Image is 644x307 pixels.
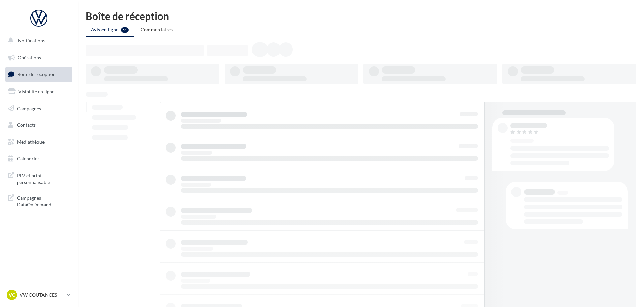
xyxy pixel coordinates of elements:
span: Calendrier [17,156,39,161]
a: Médiathèque [4,135,74,149]
span: Visibilité en ligne [18,89,54,94]
span: Campagnes [17,105,41,111]
a: Visibilité en ligne [4,85,74,99]
span: Médiathèque [17,139,45,145]
span: Boîte de réception [17,71,56,77]
span: PLV et print personnalisable [17,171,69,185]
div: Boîte de réception [86,11,636,21]
span: Opérations [18,55,41,60]
button: Notifications [4,34,71,48]
a: Campagnes [4,101,74,116]
span: Contacts [17,122,36,128]
span: Notifications [18,38,45,43]
a: Opérations [4,51,74,65]
span: Campagnes DataOnDemand [17,193,69,208]
span: VC [9,291,15,298]
a: Campagnes DataOnDemand [4,191,74,211]
a: VC VW COUTANCES [5,288,72,301]
a: Calendrier [4,152,74,166]
p: VW COUTANCES [20,291,64,298]
a: Contacts [4,118,74,132]
a: PLV et print personnalisable [4,168,74,188]
a: Boîte de réception [4,67,74,82]
span: Commentaires [141,27,173,32]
